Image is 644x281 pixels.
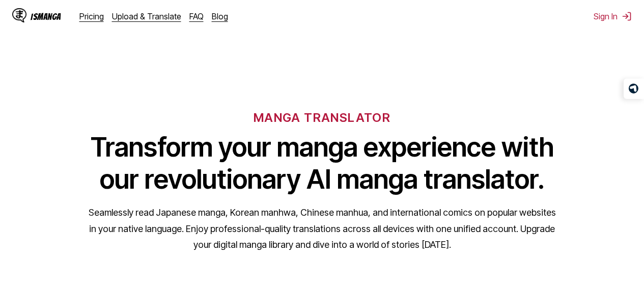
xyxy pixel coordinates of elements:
a: Upload & Translate [112,11,181,21]
a: FAQ [189,11,204,21]
img: IsManga Logo [12,8,26,22]
a: Pricing [79,11,104,21]
button: Sign In [594,11,632,21]
h1: Transform your manga experience with our revolutionary AI manga translator. [88,131,556,195]
h6: MANGA TRANSLATOR [254,110,390,125]
img: Sign out [622,11,632,21]
p: Seamlessly read Japanese manga, Korean manhwa, Chinese manhua, and international comics on popula... [88,205,556,253]
div: IsManga [31,12,61,21]
a: Blog [212,11,228,21]
a: IsManga LogoIsManga [12,8,79,24]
